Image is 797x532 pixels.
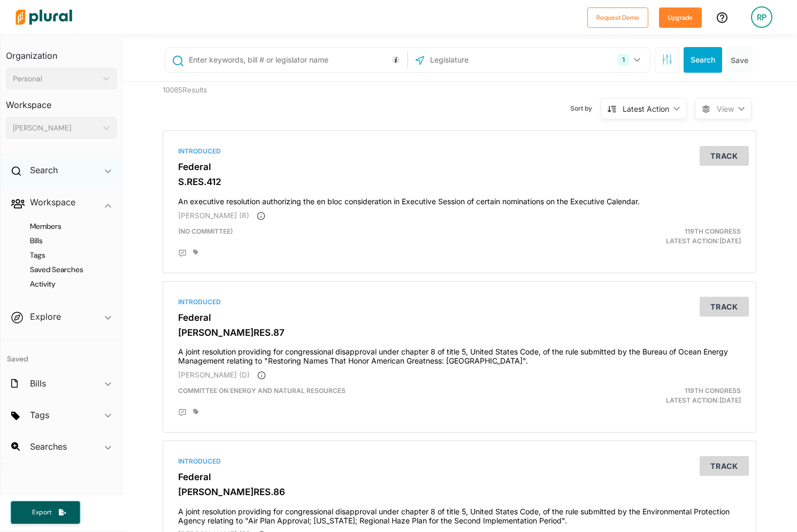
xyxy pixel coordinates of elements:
span: 119th Congress [685,227,741,235]
div: (no committee) [170,227,556,246]
h4: An executive resolution authorizing the en bloc consideration in Executive Session of certain nom... [178,192,741,206]
button: 1 [614,50,647,70]
h3: Federal [178,312,741,323]
span: Export [25,508,59,517]
h3: Federal [178,161,741,172]
button: Search [684,47,722,73]
button: Track [700,297,749,317]
h4: A joint resolution providing for congressional disapproval under chapter 8 of title 5, United Sta... [178,342,741,366]
div: RP [751,6,772,28]
a: RP [742,2,781,32]
button: Export [11,501,80,524]
div: 1 [618,54,629,66]
div: Add tags [193,249,198,256]
div: Latest Action: [DATE] [556,386,749,405]
span: Committee on Energy and Natural Resources [178,387,346,395]
h3: [PERSON_NAME]RES.86 [178,487,741,497]
span: [PERSON_NAME] (R) [178,211,249,220]
a: Tags [17,250,111,260]
div: Latest Action: [DATE] [556,227,749,246]
div: Tooltip anchor [391,55,401,65]
button: Track [700,456,749,476]
button: Request Demo [587,7,648,28]
button: Upgrade [659,7,702,28]
h3: Organization [6,40,117,64]
a: Request Demo [587,12,648,23]
h3: Federal [178,472,741,482]
div: [PERSON_NAME] [13,122,99,134]
div: Add Position Statement [178,249,187,258]
h2: Search [30,164,58,176]
div: Personal [13,73,99,84]
h4: A joint resolution providing for congressional disapproval under chapter 8 of title 5, United Sta... [178,502,741,526]
span: Sort by [570,104,601,113]
span: View [717,103,734,114]
div: 10085 Results [155,82,307,122]
h4: Saved [1,341,122,367]
a: Members [17,221,111,232]
span: 119th Congress [685,387,741,395]
h3: S.RES.412 [178,176,741,187]
div: Add tags [193,408,198,415]
span: [PERSON_NAME] (D) [178,371,250,379]
button: Save [726,47,753,73]
input: Legislature [429,50,543,70]
span: Search Filters [662,54,672,63]
h3: [PERSON_NAME]RES.87 [178,327,741,338]
a: Upgrade [659,12,702,23]
div: Introduced [178,297,741,307]
div: Latest Action [623,103,669,114]
button: Track [700,146,749,166]
input: Enter keywords, bill # or legislator name [188,50,404,70]
a: Activity [17,279,111,289]
h2: Bills [30,377,46,389]
h3: Workspace [6,89,117,113]
div: Introduced [178,147,741,156]
a: Bills [17,236,111,246]
div: Add Position Statement [178,408,187,417]
h2: Workspace [30,196,75,208]
div: Introduced [178,457,741,466]
a: Saved Searches [17,265,111,275]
